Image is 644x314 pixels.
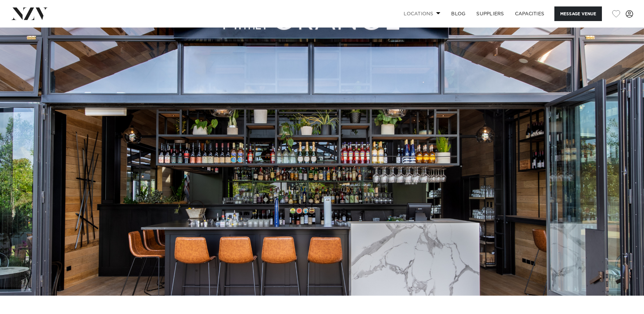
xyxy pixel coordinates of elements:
[471,6,509,21] a: SUPPLIERS
[398,6,446,21] a: Locations
[11,7,48,20] img: nzv-logo.png
[446,6,471,21] a: BLOG
[510,6,550,21] a: Capacities
[554,6,602,21] button: Message Venue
